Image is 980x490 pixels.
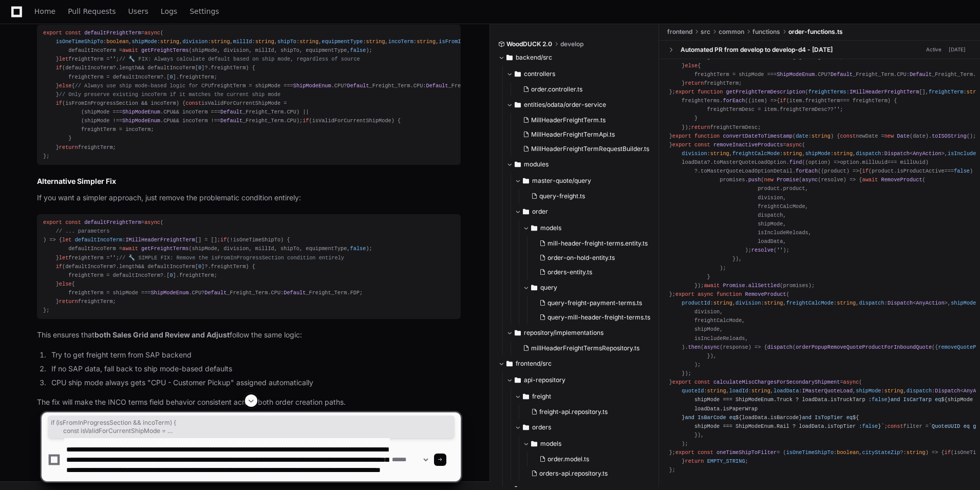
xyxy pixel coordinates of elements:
[897,168,944,174] span: isProductActive
[519,142,650,156] button: MillHeaderFreightTermRequestBuilder.ts
[43,218,455,315] div: = ( ) => { : [] = []; (!isOneTimeShipTo) { defaultIncoTerm = (shipMode, division, millId, shipTo,...
[75,237,122,243] span: defaultIncoTerm
[119,56,360,62] span: // 🔧 FIX: Always calculate default based on ship mode, regardless of source
[856,150,881,157] span: dispatch
[535,296,650,310] button: query-freight-payment-terms.ts
[748,177,761,183] span: push
[777,177,799,183] span: Promise
[515,203,656,220] button: order
[350,47,366,53] span: false
[745,291,786,297] span: RemoveProduct
[688,344,701,350] span: then
[704,344,720,350] span: async
[220,118,242,124] span: Default
[685,80,704,86] span: return
[182,39,208,45] span: division
[812,133,831,139] span: string
[732,150,780,157] span: freightCalcMode
[37,329,461,341] p: This ensures that follow the same logic:
[751,247,774,253] span: resolve
[524,70,555,78] span: controllers
[322,39,363,45] span: equipmentType
[751,98,764,104] span: item
[881,177,922,183] span: RemoveProduct
[128,8,148,14] span: Users
[84,219,141,225] span: defaultFreightTerm
[59,91,280,98] span: // Only preserve existing incoTerm if it matches the current ship mode
[532,177,591,185] span: master-quote/query
[796,168,818,174] span: forEach
[169,74,173,80] span: 0
[862,168,869,174] span: if
[713,142,783,148] span: removeInactiveProducts
[726,89,805,95] span: getFreightTermDescription
[777,247,783,253] span: ''
[856,388,881,394] span: shipMode
[506,40,552,48] span: WoodDUCK 2.0
[897,71,906,78] span: CPU
[751,388,770,394] span: string
[783,150,802,157] span: string
[535,236,650,251] button: mill-header-freight-terms.entity.ts
[59,56,68,62] span: let
[523,390,529,403] svg: Directory
[43,39,572,45] span: : , : , : , : , : , : , : , : | ,
[51,419,451,435] span: if (isFromInProgressSection && incoTerm) { const isValidForCurrentShipMode = (shipMode === ShipMo...
[59,255,68,261] span: let
[548,313,650,322] span: query-mill-header-freight-terms.ts
[426,83,448,89] span: Default
[198,263,201,270] span: 0
[109,255,116,261] span: ''
[729,388,748,394] span: loadId
[506,156,656,173] button: modules
[515,374,521,386] svg: Directory
[704,282,720,289] span: await
[179,272,214,278] span: freightTerm
[506,325,656,341] button: repository/implementations
[834,106,840,112] span: ''
[56,228,110,234] span: // ... parameters
[859,300,884,306] span: dispatch
[515,68,521,80] svg: Directory
[350,246,366,252] span: false
[913,150,941,157] span: AnyAction
[109,56,116,62] span: ''
[350,290,360,296] span: FDP
[190,8,219,14] span: Settings
[723,133,793,139] span: convertDateToTimestamp
[535,310,650,325] button: query-mill-header-freight-terms.ts
[506,51,513,64] svg: Directory
[532,208,548,216] span: order
[701,28,710,36] span: src
[122,47,138,53] span: await
[723,98,745,104] span: forEach
[161,8,177,14] span: Logs
[523,279,656,296] button: query
[672,379,691,385] span: export
[125,237,195,243] span: IMillHeaderFreightTerm
[675,291,694,297] span: export
[805,98,840,104] span: freightTerm
[277,39,296,45] span: shipTo
[713,159,786,165] span: toMasterQuoteLoadOption
[707,388,726,394] span: string
[519,127,650,142] button: MillHeaderFreightTermApi.ts
[519,113,650,127] button: MillHeaderFreightTerm.ts
[220,237,227,243] span: if
[719,28,744,36] span: common
[681,46,833,54] div: Automated PR from develop to develop-d4 - [DATE]
[59,83,72,89] span: else
[417,39,436,45] span: string
[682,300,710,306] span: productId
[818,71,827,78] span: CPU
[548,299,642,307] span: query-freight-payment-terms.ts
[524,329,604,337] span: repository/implementations
[122,118,160,124] span: ShipModeEnum
[834,150,853,157] span: string
[160,39,179,45] span: string
[935,388,960,394] span: Dispatch
[163,118,173,124] span: CPU
[498,49,651,66] button: backend/src
[523,205,529,218] svg: Directory
[515,99,521,111] svg: Directory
